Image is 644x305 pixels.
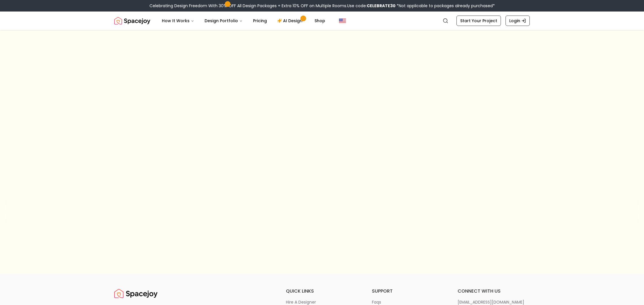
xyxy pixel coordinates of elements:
[286,299,316,305] p: hire a designer
[248,15,272,26] a: Pricing
[458,288,530,295] h6: connect with us
[286,299,358,305] a: hire a designer
[149,3,495,9] div: Celebrating Design Freedom With 30% OFF All Design Packages + Extra 10% OFF on Multiple Rooms.
[114,288,158,299] a: Spacejoy
[339,17,346,24] img: United States
[372,299,444,305] a: faqs
[347,3,396,9] span: Use code:
[114,288,158,299] img: Spacejoy Logo
[114,15,150,26] a: Spacejoy
[286,288,358,295] h6: quick links
[372,299,381,305] p: faqs
[506,16,530,26] a: Login
[114,12,530,30] nav: Global
[273,15,309,26] a: AI Design
[310,15,330,26] a: Shop
[458,299,530,305] a: [EMAIL_ADDRESS][DOMAIN_NAME]
[372,288,444,295] h6: support
[157,15,199,26] button: How It Works
[200,15,247,26] button: Design Portfolio
[458,299,524,305] p: [EMAIL_ADDRESS][DOMAIN_NAME]
[396,3,495,9] span: *Not applicable to packages already purchased*
[157,15,330,26] nav: Main
[367,3,396,9] b: CELEBRATE30
[456,16,501,26] a: Start Your Project
[114,15,150,26] img: Spacejoy Logo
